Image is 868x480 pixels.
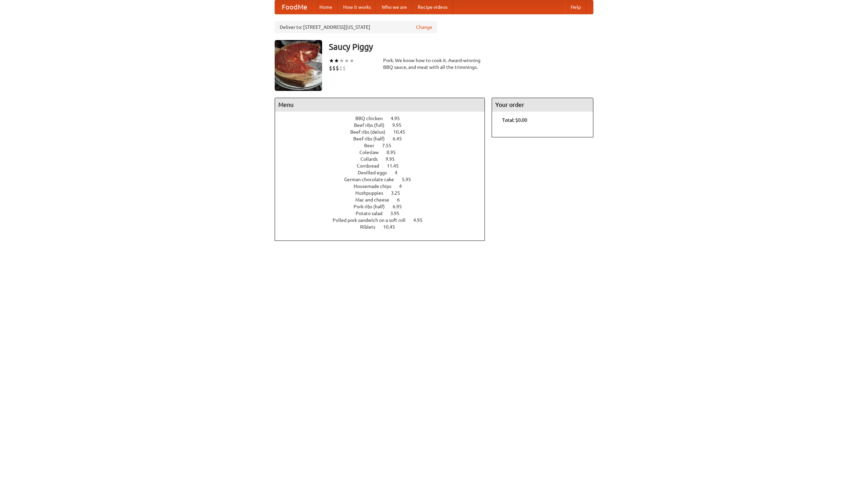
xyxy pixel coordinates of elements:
span: Pulled pork sandwich on a soft roll [333,217,412,223]
a: Mac and cheese 6 [355,197,412,203]
a: Help [565,0,586,14]
a: Beef ribs (half) 6.45 [353,136,414,141]
a: Riblets 10.45 [360,224,408,230]
li: ★ [344,57,349,64]
span: 4 [395,170,404,175]
span: Potato salad [356,211,389,216]
a: Beer 7.55 [364,143,404,148]
span: 10.45 [383,224,402,230]
span: BBQ chicken [355,116,390,121]
span: 11.45 [387,163,406,169]
span: Housemade chips [354,184,398,189]
span: Devilled eggs [358,170,394,175]
li: $ [329,64,332,72]
span: Hushpuppies [355,190,390,196]
a: Coleslaw 8.95 [359,150,408,155]
span: Collards [360,156,384,162]
span: 3.25 [391,190,407,196]
li: $ [332,64,336,72]
a: FoodMe [275,0,314,14]
span: 6.95 [393,204,409,209]
span: 4.95 [391,116,407,121]
span: 6 [397,197,407,203]
div: Pork. We know how to cook it. Award-winning BBQ sauce, and meat with all the trimmings. [383,57,485,71]
span: 5.95 [402,177,418,182]
a: Who we are [376,0,412,14]
a: Devilled eggs 4 [358,170,410,175]
a: Change [416,24,432,31]
a: Beef ribs (delux) 10.45 [350,129,418,135]
a: BBQ chicken 4.95 [355,116,412,121]
span: Beef ribs (delux) [350,129,392,135]
span: Pork ribs (half) [354,204,392,209]
span: Riblets [360,224,382,230]
a: Hushpuppies 3.25 [355,190,413,196]
h4: Menu [275,98,485,112]
a: How it works [338,0,376,14]
b: Total: $0.00 [502,117,527,123]
div: Deliver to: [STREET_ADDRESS][US_STATE] [275,21,437,33]
span: 7.55 [382,143,398,148]
span: Beef ribs (half) [353,136,392,141]
a: Pork ribs (half) 6.95 [354,204,414,209]
span: 4 [399,184,409,189]
li: $ [342,64,346,72]
a: Potato salad 3.95 [356,211,412,216]
a: Home [314,0,338,14]
span: 9.95 [386,156,401,162]
span: German chocolate cake [344,177,401,182]
span: 6.45 [393,136,409,141]
li: ★ [349,57,354,64]
span: Mac and cheese [355,197,396,203]
span: Beef ribs (full) [354,122,391,128]
a: German chocolate cake 5.95 [344,177,423,182]
li: ★ [339,57,344,64]
span: 8.95 [387,150,402,155]
li: ★ [334,57,339,64]
span: 3.95 [390,211,406,216]
h4: Your order [492,98,593,112]
span: Beer [364,143,381,148]
a: Beef ribs (full) 9.95 [354,122,414,128]
a: Recipe videos [412,0,453,14]
span: Coleslaw [359,150,386,155]
span: 9.95 [392,122,408,128]
a: Housemade chips 4 [354,184,414,189]
img: angular.jpg [275,40,322,91]
li: $ [336,64,339,72]
h3: Saucy Piggy [329,40,593,54]
a: Collards 9.95 [360,156,407,162]
li: $ [339,64,342,72]
a: Pulled pork sandwich on a soft roll 4.95 [333,217,435,223]
a: Cornbread 11.45 [357,163,411,169]
span: 4.95 [413,217,429,223]
span: 10.45 [393,129,412,135]
li: ★ [329,57,334,64]
span: Cornbread [357,163,386,169]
